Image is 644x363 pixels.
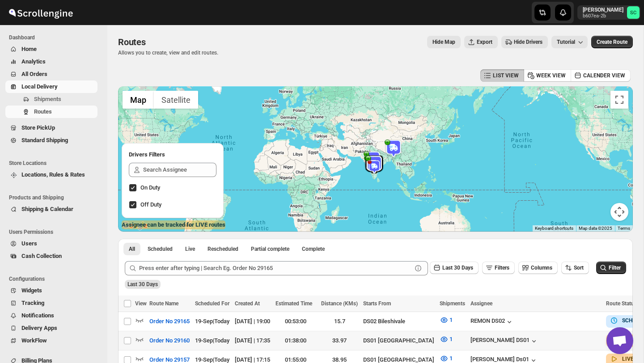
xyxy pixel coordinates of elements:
[21,58,46,65] span: Analytics
[5,297,97,309] button: Tracking
[5,237,97,250] button: Users
[514,38,542,46] span: Hide Drivers
[591,36,633,48] button: Create Route
[606,300,637,307] span: Route Status
[363,336,434,345] div: DS01 [GEOGRAPHIC_DATA]
[5,250,97,262] button: Cash Collection
[21,171,85,178] span: Locations, Rules & Rates
[123,243,140,255] button: All routes
[21,46,37,52] span: Home
[551,36,588,48] button: Tutorial
[5,284,97,297] button: Widgets
[449,355,453,362] span: 1
[583,6,623,13] p: [PERSON_NAME]
[321,336,358,345] div: 33.97
[149,300,178,307] span: Route Name
[123,91,154,109] button: Show street map
[195,337,229,344] span: 19-Sep | Today
[427,36,461,48] button: Map action label
[21,253,62,259] span: Cash Collection
[129,150,216,159] h2: Drivers Filters
[9,228,101,236] span: Users Permissions
[610,203,628,221] button: Map camera controls
[120,220,150,232] img: Google
[9,34,101,41] span: Dashboard
[139,261,412,275] input: Press enter after typing | Search Eg. Order No 29165
[531,265,552,271] span: Columns
[501,36,548,48] button: Hide Drivers
[577,5,640,20] button: User menu
[21,337,47,344] span: WorkFlow
[21,71,47,77] span: All Orders
[583,72,625,79] span: CALENDER VIEW
[195,356,229,363] span: 19-Sep | Today
[9,275,101,283] span: Configurations
[195,318,229,325] span: 19-Sep | Today
[21,312,54,319] span: Notifications
[154,91,198,109] button: Show satellite imagery
[561,262,589,274] button: Sort
[149,317,190,326] span: Order No 29165
[275,317,316,326] div: 00:53:00
[5,43,97,55] button: Home
[144,314,195,329] button: Order No 29165
[535,225,573,232] button: Keyboard shortcuts
[129,245,135,253] span: All
[536,72,566,79] span: WEEK VIEW
[251,245,289,253] span: Partial complete
[127,281,158,287] span: Last 30 Days
[5,68,97,80] button: All Orders
[579,226,612,231] span: Map data ©2025
[143,163,216,177] input: Search Assignee
[571,69,631,82] button: CALENDER VIEW
[449,336,453,342] span: 1
[9,194,101,201] span: Products and Shipping
[148,245,173,253] span: Scheduled
[518,262,558,274] button: Columns
[21,124,55,131] span: Store PickUp
[21,206,73,212] span: Shipping & Calendar
[7,1,74,24] img: ScrollEngine
[140,201,161,208] span: Off Duty
[5,169,97,181] button: Locations, Rules & Rates
[21,300,44,306] span: Tracking
[610,91,628,109] button: Toggle fullscreen view
[583,13,623,19] p: b607ea-2b
[21,325,57,331] span: Delivery Apps
[440,300,465,307] span: Shipments
[495,265,509,271] span: Filters
[449,317,453,323] span: 1
[574,265,584,271] span: Sort
[34,96,61,102] span: Shipments
[135,300,147,307] span: View
[482,262,515,274] button: Filters
[618,226,630,231] a: Terms (opens in new tab)
[321,317,358,326] div: 15.7
[363,300,391,307] span: Starts From
[21,240,37,247] span: Users
[235,300,260,307] span: Created At
[208,245,238,253] span: Rescheduled
[432,38,455,46] span: Hide Map
[235,317,270,326] div: [DATE] | 19:00
[5,309,97,322] button: Notifications
[477,38,492,46] span: Export
[9,160,101,167] span: Store Locations
[140,184,160,191] span: On Duty
[557,39,575,46] span: Tutorial
[609,265,621,271] span: Filter
[21,287,42,294] span: Widgets
[630,10,636,16] text: SC
[470,337,538,346] button: [PERSON_NAME] DS01
[470,317,514,326] div: REMON DS02
[185,245,195,253] span: Live
[120,220,150,232] a: Open this area in Google Maps (opens a new window)
[464,36,498,48] button: Export
[606,327,633,354] div: Open chat
[5,322,97,334] button: Delivery Apps
[5,93,97,106] button: Shipments
[430,262,479,274] button: Last 30 Days
[21,137,68,144] span: Standard Shipping
[118,37,146,47] span: Routes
